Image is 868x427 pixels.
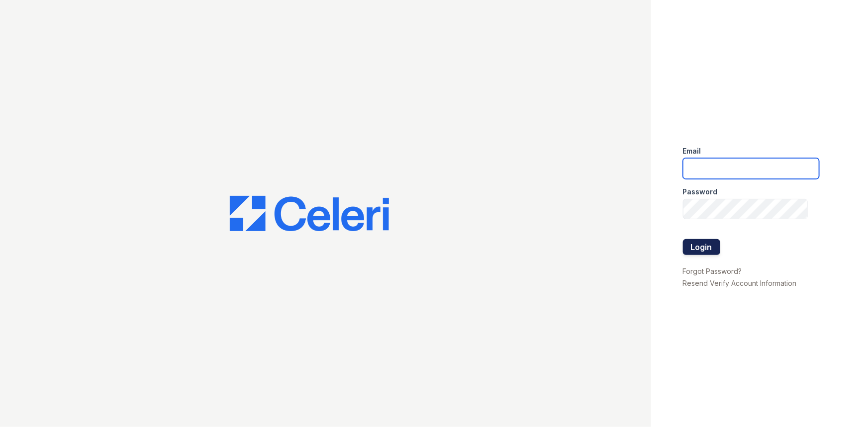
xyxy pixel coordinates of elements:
[683,239,720,255] button: Login
[230,196,389,232] img: CE_Logo_Blue-a8612792a0a2168367f1c8372b55b34899dd931a85d93a1a3d3e32e68fde9ad4.png
[683,187,718,197] label: Password
[683,146,701,156] label: Email
[683,267,742,275] a: Forgot Password?
[683,279,797,287] a: Resend Verify Account Information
